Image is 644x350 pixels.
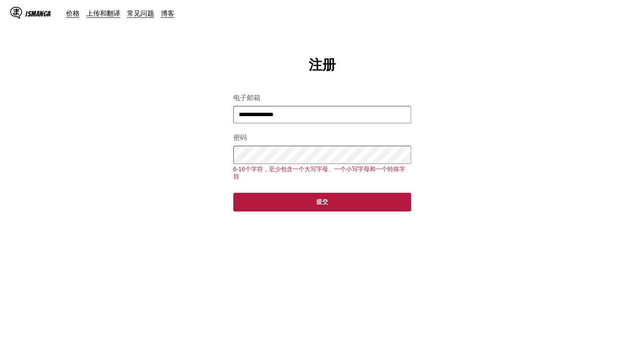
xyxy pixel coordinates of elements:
[25,10,51,18] div: IsManga
[233,94,411,103] label: 电子邮箱
[86,9,120,17] a: 上传和翻译
[309,56,336,75] h1: 注册
[233,166,411,181] div: 6-16个字符，至少包含一个大写字母、一个小写字母和一个特殊字符
[233,193,411,211] button: 提交
[10,7,22,19] img: IsManga Logo
[66,9,80,17] a: 价格
[161,9,174,17] a: 博客
[10,7,66,20] a: IsManga LogoIsManga
[127,9,154,17] a: 常见问题
[233,133,411,142] label: 密码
